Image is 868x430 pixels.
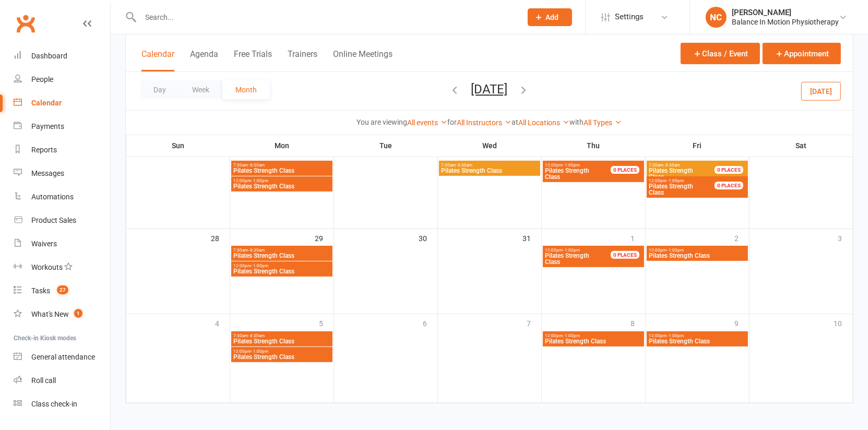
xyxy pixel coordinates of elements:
[252,349,269,354] span: - 1:00pm
[74,309,82,318] span: 1
[31,240,57,248] div: Waivers
[649,338,746,344] span: Pilates Strength Class
[14,345,110,369] a: General attendance kiosk mode
[649,167,694,174] span: Pilates Strength
[763,43,841,64] button: Appointment
[545,338,642,344] span: Pilates Strength Class
[834,314,852,331] div: 10
[457,118,512,127] a: All Instructors
[233,349,330,354] span: 12:00pm
[438,135,542,157] th: Wed
[649,253,746,259] span: Pilates Strength Class
[423,314,437,331] div: 6
[14,115,110,138] a: Payments
[611,166,639,174] div: 0 PLACES
[31,122,64,130] div: Payments
[441,168,538,174] span: Pilates Strength Class
[31,286,50,295] div: Tasks
[611,251,639,259] div: 0 PLACES
[545,333,642,338] span: 12:00pm
[14,303,110,326] a: What's New1
[649,248,746,253] span: 12:00pm
[667,248,684,253] span: - 1:00pm
[14,279,110,303] a: Tasks 27
[522,229,541,246] div: 31
[649,333,746,338] span: 12:00pm
[14,68,110,91] a: People
[734,314,749,331] div: 9
[233,253,330,259] span: Pilates Strength Class
[31,75,53,83] div: People
[252,264,269,268] span: - 1:00pm
[542,135,646,157] th: Thu
[31,193,74,201] div: Automations
[233,178,330,183] span: 12:00pm
[801,81,841,100] button: [DATE]
[31,52,67,60] div: Dashboard
[715,182,743,189] div: 0 PLACES
[570,118,584,126] strong: with
[664,163,681,168] span: - 8:30am
[31,376,56,385] div: Roll call
[448,118,457,126] strong: for
[140,80,179,99] button: Day
[222,80,270,99] button: Month
[649,163,727,168] span: 7:30am
[14,369,110,392] a: Roll call
[456,163,473,168] span: - 8:30am
[14,392,110,416] a: Class kiosk mode
[233,333,330,338] span: 7:30am
[233,168,330,174] span: Pilates Strength Class
[838,229,852,246] div: 3
[750,135,853,157] th: Sat
[190,49,218,71] button: Agenda
[252,178,269,183] span: - 1:00pm
[334,135,438,157] th: Tue
[667,178,684,183] span: - 1:00pm
[31,400,77,408] div: Class check-in
[649,178,727,183] span: 12:00pm
[315,229,334,246] div: 29
[512,118,519,126] strong: at
[545,168,623,180] span: Class
[288,49,317,71] button: Trainers
[31,99,62,107] div: Calendar
[319,314,334,331] div: 5
[563,333,580,338] span: - 1:00pm
[14,232,110,256] a: Waivers
[31,169,64,177] div: Messages
[233,264,330,268] span: 12:00pm
[233,338,330,344] span: Pilates Strength Class
[248,163,265,168] span: - 8:30am
[233,163,330,168] span: 7:30am
[419,229,437,246] div: 30
[519,118,570,127] a: All Locations
[545,167,590,174] span: Pilates Strength
[248,248,265,253] span: - 8:30am
[584,118,622,127] a: All Types
[137,10,514,25] input: Search...
[211,229,230,246] div: 28
[545,163,623,168] span: 12:00pm
[528,8,572,26] button: Add
[732,17,839,27] div: Balance In Motion Physiotherapy
[233,268,330,274] span: Pilates Strength Class
[234,49,272,71] button: Free Trials
[545,248,623,253] span: 12:00pm
[230,135,334,157] th: Mon
[31,146,57,154] div: Reports
[646,135,750,157] th: Fri
[631,229,645,246] div: 1
[546,13,559,21] span: Add
[179,80,222,99] button: Week
[141,49,174,71] button: Calendar
[31,310,69,318] div: What's New
[563,248,580,253] span: - 1:00pm
[667,333,684,338] span: - 1:00pm
[57,285,68,294] span: 27
[126,135,230,157] th: Sun
[706,7,727,28] div: NC
[31,263,63,271] div: Workouts
[715,166,743,174] div: 0 PLACES
[357,118,408,126] strong: You are viewing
